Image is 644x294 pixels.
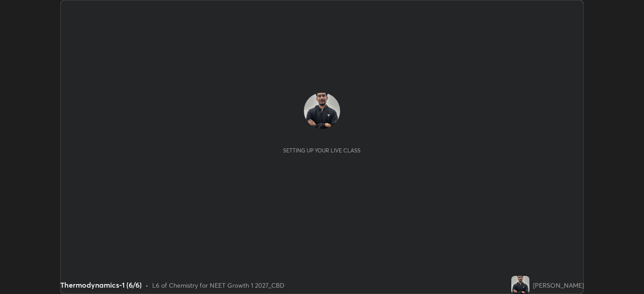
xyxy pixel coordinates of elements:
[60,280,142,290] div: Thermodynamics-1 (6/6)
[511,276,529,294] img: 213def5e5dbf4e79a6b4beccebb68028.jpg
[145,280,149,290] div: •
[283,147,360,154] div: Setting up your live class
[152,280,284,290] div: L6 of Chemistry for NEET Growth 1 2027_CBD
[533,280,584,290] div: [PERSON_NAME]
[304,93,340,129] img: 213def5e5dbf4e79a6b4beccebb68028.jpg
